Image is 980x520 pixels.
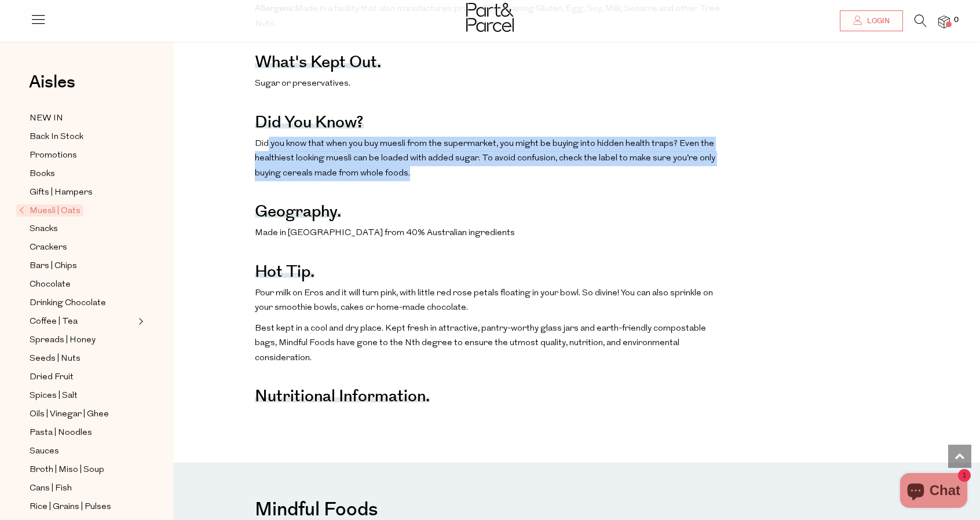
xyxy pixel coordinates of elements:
span: Crackers [30,241,67,255]
h4: Geography. [255,210,341,218]
span: Drinking Chocolate [30,296,106,310]
a: NEW IN [30,111,135,126]
a: Snacks [30,222,135,236]
span: Broth | Miso | Soup [30,463,104,477]
span: Oils | Vinegar | Ghee [30,408,109,422]
a: Login [840,10,903,31]
p: Did you know that when you buy muesli from the supermarket, you might be buying into hidden healt... [255,137,724,181]
a: Spices | Salt [30,389,135,403]
a: Bars | Chips [30,259,135,273]
a: Back In Stock [30,130,135,144]
p: Sugar or preservatives. [255,76,724,91]
a: Dried Fruit [30,370,135,384]
a: Crackers [30,240,135,255]
h4: Hot tip. [255,270,315,278]
span: Spreads | Honey [30,334,96,347]
span: 0 [951,15,961,25]
a: Muesli | Oats [19,204,135,218]
button: Expand/Collapse Coffee | Tea [136,314,144,328]
span: Bars | Chips [30,259,77,273]
a: Gifts | Hampers [30,185,135,200]
img: Part&Parcel [466,3,514,32]
span: Dried Fruit [30,371,74,384]
a: Chocolate [30,277,135,292]
a: Drinking Chocolate [30,296,135,310]
a: 0 [938,16,950,28]
inbox-online-store-chat: Shopify online store chat [897,473,971,511]
span: Pour milk on Eros and it will turn pink, with little red rose petals floating in your bowl. So di... [255,289,713,313]
span: Coffee | Tea [30,315,78,329]
span: Pasta | Noodles [30,426,92,440]
span: Cans | Fish [30,482,72,496]
span: Muesli | Oats [16,204,83,217]
span: Snacks [30,222,58,236]
h4: What's kept out. [255,60,381,68]
span: Chocolate [30,278,71,292]
strong: Nutritional Information. [255,384,430,408]
span: Books [30,167,55,181]
a: Broth | Miso | Soup [30,463,135,477]
span: Login [864,16,890,26]
a: Cans | Fish [30,481,135,496]
a: Coffee | Tea [30,314,135,329]
a: Books [30,167,135,181]
a: Sauces [30,444,135,459]
span: Spices | Salt [30,389,78,403]
span: Aisles [29,69,75,95]
span: Rice | Grains | Pulses [30,500,111,514]
a: Aisles [29,74,75,102]
span: Back In Stock [30,130,83,144]
a: Oils | Vinegar | Ghee [30,407,135,422]
a: Pasta | Noodles [30,426,135,440]
a: Promotions [30,148,135,163]
a: Spreads | Honey [30,333,135,347]
span: Gifts | Hampers [30,186,93,200]
span: Sauces [30,445,59,459]
span: Made in [GEOGRAPHIC_DATA] from 40% Australian ingredients [255,229,515,237]
a: Seeds | Nuts [30,351,135,366]
h4: Did you know? [255,120,364,129]
span: NEW IN [30,112,63,126]
span: Seeds | Nuts [30,352,81,366]
a: Rice | Grains | Pulses [30,500,135,514]
span: Promotions [30,149,77,163]
span: Best kept in a cool and dry place. Kept fresh in attractive, pantry-worthy glass jars and earth-f... [255,324,706,362]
